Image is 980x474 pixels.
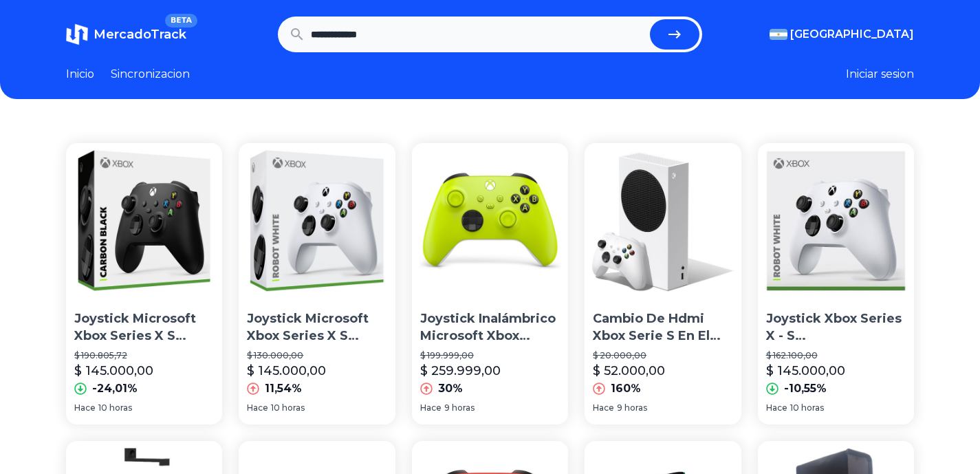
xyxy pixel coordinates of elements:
[846,66,914,83] button: Iniciar sesion
[784,380,827,397] p: -10,55%
[766,310,906,345] p: Joystick Xbox Series X - S [PERSON_NAME] Soy Gamer
[420,361,501,380] p: $ 259.999,00
[758,143,914,299] img: Joystick Xbox Series X - S Blanco Soy Gamer
[92,380,138,397] p: -24,01%
[271,402,305,413] span: 10 horas
[790,402,824,413] span: 10 horas
[74,350,214,361] p: $ 190.805,72
[66,143,222,424] a: Joystick Microsoft Xbox Series X S Carbon Black - NextgamesJoystick Microsoft Xbox Series X S Car...
[66,23,186,45] a: MercadoTrackBETA
[617,402,647,413] span: 9 horas
[585,143,741,424] a: Cambio De Hdmi Xbox Serie S En El DiaCambio De Hdmi Xbox Serie S En El Dia$ 20.000,00$ 52.000,001...
[165,14,197,28] span: BETA
[790,26,914,43] span: [GEOGRAPHIC_DATA]
[412,143,568,299] img: Joystick Inalámbrico Microsoft Xbox Wireless Controller Series X|s Series X E S Electric Volt
[593,350,732,361] p: $ 20.000,00
[585,143,741,299] img: Cambio De Hdmi Xbox Serie S En El Dia
[74,310,214,345] p: Joystick Microsoft Xbox Series X S Carbon Black - Nextgames
[770,26,914,43] button: [GEOGRAPHIC_DATA]
[438,380,463,397] p: 30%
[239,143,395,424] a: Joystick Microsoft Xbox Series X S Robot White - NextgamesJoystick Microsoft Xbox Series X S Robo...
[770,29,787,40] img: Argentina
[593,310,732,345] p: Cambio De Hdmi Xbox Serie S En El Dia
[111,66,190,83] a: Sincronizacion
[412,143,568,424] a: Joystick Inalámbrico Microsoft Xbox Wireless Controller Series X|s Series X E S Electric VoltJoys...
[247,310,386,345] p: Joystick Microsoft Xbox Series X S Robot White - Nextgames
[247,361,326,380] p: $ 145.000,00
[593,361,665,380] p: $ 52.000,00
[66,23,88,45] img: MercadoTrack
[98,402,132,413] span: 10 horas
[766,350,906,361] p: $ 162.100,00
[74,402,96,413] span: Hace
[247,402,268,413] span: Hace
[593,402,614,413] span: Hace
[74,361,153,380] p: $ 145.000,00
[420,310,560,345] p: Joystick Inalámbrico Microsoft Xbox Wireless Controller Series X|s Series X E S Electric Volt
[239,143,395,299] img: Joystick Microsoft Xbox Series X S Robot White - Nextgames
[66,143,222,299] img: Joystick Microsoft Xbox Series X S Carbon Black - Nextgames
[766,361,845,380] p: $ 145.000,00
[758,143,914,424] a: Joystick Xbox Series X - S Blanco Soy GamerJoystick Xbox Series X - S [PERSON_NAME] Soy Gamer$ 16...
[611,380,641,397] p: 160%
[265,380,302,397] p: 11,54%
[444,402,475,413] span: 9 horas
[766,402,787,413] span: Hace
[66,66,94,83] a: Inicio
[420,402,442,413] span: Hace
[94,27,186,42] span: MercadoTrack
[247,350,386,361] p: $ 130.000,00
[420,350,560,361] p: $ 199.999,00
